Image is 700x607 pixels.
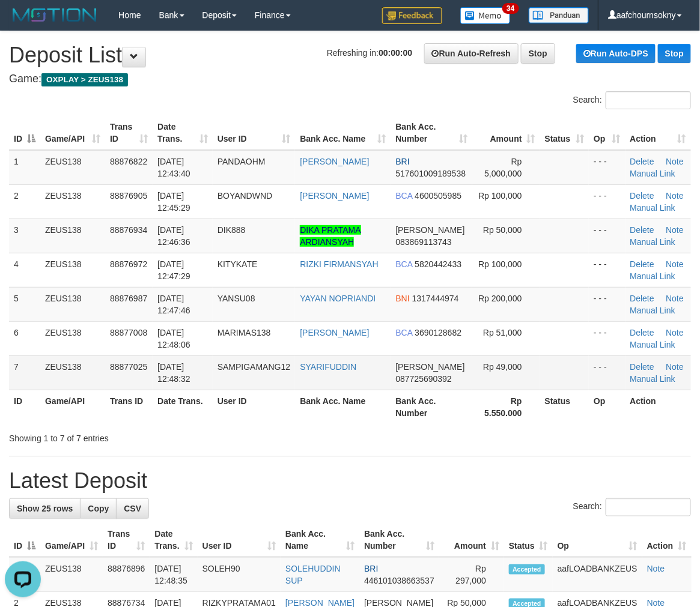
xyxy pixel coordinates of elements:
img: Feedback.jpg [382,7,442,24]
a: YAYAN NOPRIANDI [300,294,376,303]
th: Amount: activate to sort column ascending [439,523,504,557]
th: Trans ID [105,390,153,424]
th: Bank Acc. Name: activate to sort column ascending [281,523,359,557]
span: DIK888 [218,225,246,235]
span: Copy 517601009189538 to clipboard [396,169,466,178]
th: Game/API: activate to sort column ascending [40,116,105,150]
th: Action: activate to sort column ascending [625,116,691,150]
td: - - - [589,184,625,219]
a: Manual Link [630,374,676,384]
th: ID: activate to sort column descending [9,116,40,150]
td: 6 [9,321,40,355]
span: BOYANDWND [218,191,273,201]
a: Delete [630,191,654,201]
td: - - - [589,219,625,253]
td: - - - [589,253,625,287]
span: MARIMAS138 [218,328,271,337]
span: Accepted [509,564,545,575]
span: BCA [396,259,413,269]
th: ID: activate to sort column descending [9,523,40,557]
td: 5 [9,287,40,321]
span: [DATE] 12:45:29 [157,191,190,213]
a: Manual Link [630,169,676,178]
a: Delete [630,259,654,269]
th: Action: activate to sort column ascending [642,523,692,557]
th: Status [540,390,589,424]
td: 7 [9,355,40,390]
h1: Deposit List [9,43,691,67]
span: BCA [396,328,413,337]
span: 88876934 [110,225,147,235]
span: Rp 200,000 [478,294,522,303]
strong: 00:00:00 [379,48,412,58]
a: SYARIFUDDIN [300,362,356,372]
td: - - - [589,150,625,185]
td: - - - [589,321,625,355]
span: Show 25 rows [17,504,73,513]
th: Bank Acc. Number: activate to sort column ascending [359,523,439,557]
span: Rp 49,000 [483,362,522,372]
th: User ID [213,390,296,424]
a: Note [666,191,684,201]
a: Note [666,157,684,166]
a: Delete [630,328,654,337]
span: 88876972 [110,259,147,269]
span: BRI [396,157,410,166]
a: Note [666,328,684,337]
a: Delete [630,157,654,166]
span: Copy 1317444974 to clipboard [412,294,459,303]
label: Search: [573,498,691,516]
h4: Game: [9,73,691,85]
span: 88876987 [110,294,147,303]
th: Bank Acc. Name [295,390,391,424]
span: [DATE] 12:47:46 [157,294,190,315]
a: DIKA PRATAMA ARDIANSYAH [300,225,361,247]
a: Note [666,225,684,235]
td: ZEUS138 [40,557,103,592]
th: Bank Acc. Number: activate to sort column ascending [391,116,473,150]
span: Rp 50,000 [483,225,522,235]
a: Stop [521,43,555,64]
a: Copy [80,498,117,519]
a: Manual Link [630,340,676,349]
span: CSV [124,504,141,513]
span: KITYKATE [218,259,258,269]
span: [DATE] 12:48:06 [157,328,190,349]
td: 1 [9,150,40,185]
th: Game/API [40,390,105,424]
td: 4 [9,253,40,287]
span: [DATE] 12:46:36 [157,225,190,247]
span: Copy 087725690392 to clipboard [396,374,452,384]
span: Rp 100,000 [478,259,522,269]
th: Op: activate to sort column ascending [589,116,625,150]
td: 88876896 [103,557,150,592]
th: Op [589,390,625,424]
a: [PERSON_NAME] [300,157,369,166]
div: Showing 1 to 7 of 7 entries [9,427,282,444]
td: ZEUS138 [40,321,105,355]
span: Rp 100,000 [478,191,522,201]
td: ZEUS138 [40,184,105,219]
a: Manual Link [630,203,676,213]
img: Button%20Memo.svg [460,7,511,24]
td: ZEUS138 [40,355,105,390]
span: BCA [396,191,413,201]
td: ZEUS138 [40,219,105,253]
td: ZEUS138 [40,287,105,321]
td: ZEUS138 [40,150,105,185]
th: Trans ID: activate to sort column ascending [103,523,150,557]
th: Rp 5.550.000 [472,390,540,424]
a: Note [666,294,684,303]
span: OXPLAY > ZEUS138 [41,73,128,86]
a: Note [666,259,684,269]
button: Open LiveChat chat widget [5,5,41,41]
a: Delete [630,362,654,372]
span: PANDAOHM [218,157,266,166]
a: Stop [658,44,691,63]
td: Rp 297,000 [439,557,504,592]
a: SOLEHUDDIN SUP [285,564,341,585]
span: Refreshing in: [327,48,412,58]
span: [DATE] 12:47:29 [157,259,190,281]
th: Date Trans.: activate to sort column ascending [150,523,197,557]
a: CSV [116,498,149,519]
